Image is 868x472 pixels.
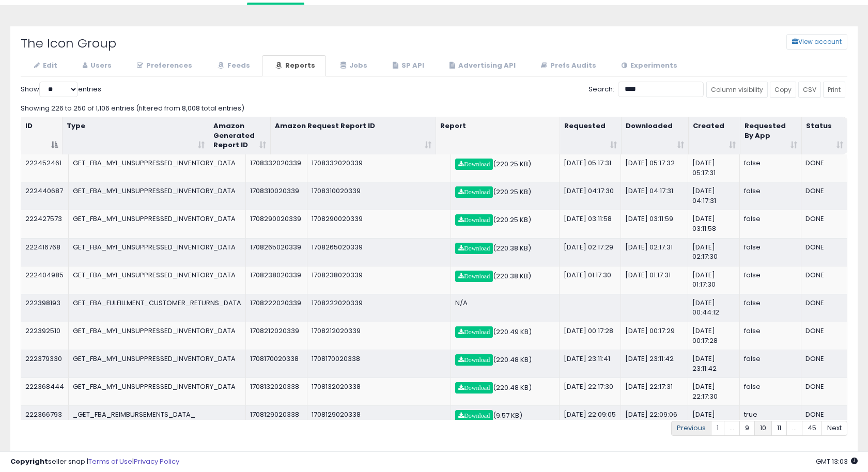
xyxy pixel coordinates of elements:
[801,294,847,322] td: DONE
[455,159,493,170] a: Download
[21,266,69,294] td: 222404985
[754,421,772,436] a: 10
[39,82,78,97] select: Showentries
[246,294,307,322] td: 1708222020339
[451,322,560,350] td: (220.49 KB)
[458,245,490,251] span: Download
[560,266,621,294] td: [DATE] 01:17:30
[307,210,451,238] td: 1708290020339
[69,55,122,76] a: Users
[21,405,69,433] td: 222366793
[307,182,451,210] td: 1708310020339
[246,238,307,266] td: 1708265020339
[621,154,688,182] td: [DATE] 05:17:32
[246,377,307,405] td: 1708132020338
[21,350,69,377] td: 222379330
[21,55,68,76] a: Edit
[801,322,847,350] td: DONE
[560,182,621,210] td: [DATE] 04:17:30
[455,271,493,282] a: Download
[588,82,704,97] label: Search:
[798,82,821,98] a: CSV
[271,117,436,155] th: Amazon Request Report ID: activate to sort column ascending
[740,405,801,433] td: true
[621,266,688,294] td: [DATE] 01:17:31
[801,182,847,210] td: DONE
[688,238,740,266] td: [DATE] 02:17:30
[21,100,847,114] div: Showing 226 to 250 of 1,106 entries (filtered from 8,008 total entries)
[801,238,847,266] td: DONE
[69,377,246,405] td: GET_FBA_MYI_UNSUPPRESSED_INVENTORY_DATA
[458,273,490,279] span: Download
[21,210,69,238] td: 222427573
[801,266,847,294] td: DONE
[69,182,246,210] td: GET_FBA_MYI_UNSUPPRESSED_INVENTORY_DATA
[307,266,451,294] td: 1708238020339
[770,82,796,98] a: Copy
[69,266,246,294] td: GET_FBA_MYI_UNSUPPRESSED_INVENTORY_DATA
[711,421,724,436] a: 1
[711,85,763,94] span: Column visibility
[823,82,845,98] a: Print
[451,238,560,266] td: (220.38 KB)
[740,322,801,350] td: false
[63,117,209,155] th: Type: activate to sort column ascending
[69,210,246,238] td: GET_FBA_MYI_UNSUPPRESSED_INVENTORY_DATA
[455,326,493,338] a: Download
[771,421,787,436] a: 11
[740,182,801,210] td: false
[689,117,740,155] th: Created: activate to sort column ascending
[246,182,307,210] td: 1708310020339
[246,350,307,377] td: 1708170020338
[307,154,451,182] td: 1708332020339
[21,82,101,97] label: Show entries
[774,85,792,94] span: Copy
[801,210,847,238] td: DONE
[822,421,847,436] a: Next
[618,82,704,97] input: Search:
[621,350,688,377] td: [DATE] 23:11:42
[621,238,688,266] td: [DATE] 02:17:31
[21,294,69,322] td: 222398193
[801,154,847,182] td: DONE
[69,350,246,377] td: GET_FBA_MYI_UNSUPPRESSED_INVENTORY_DATA
[688,182,740,210] td: [DATE] 04:17:31
[21,377,69,405] td: 222368444
[458,329,490,335] span: Download
[801,405,847,433] td: DONE
[451,182,560,210] td: (220.25 KB)
[688,322,740,350] td: [DATE] 00:17:28
[458,385,490,391] span: Download
[307,238,451,266] td: 1708265020339
[451,154,560,182] td: (220.25 KB)
[21,154,69,182] td: 222452461
[740,210,801,238] td: false
[69,294,246,322] td: GET_FBA_FULFILLMENT_CUSTOMER_RETURNS_DATA
[246,154,307,182] td: 1708332020339
[724,421,740,436] a: …
[451,350,560,377] td: (220.48 KB)
[560,322,621,350] td: [DATE] 00:17:28
[246,266,307,294] td: 1708238020339
[451,266,560,294] td: (220.38 KB)
[740,117,802,155] th: Requested By App: activate to sort column ascending
[560,238,621,266] td: [DATE] 02:17:29
[740,294,801,322] td: false
[740,377,801,405] td: false
[307,294,451,322] td: 1708222020339
[560,117,622,155] th: Requested: activate to sort column ascending
[739,421,755,436] a: 9
[688,405,740,433] td: [DATE] 22:08:45
[608,55,688,76] a: Experiments
[88,457,132,466] a: Terms of Use
[786,34,847,50] button: View account
[621,210,688,238] td: [DATE] 03:11:59
[688,377,740,405] td: [DATE] 22:17:30
[69,322,246,350] td: GET_FBA_MYI_UNSUPPRESSED_INVENTORY_DATA
[779,34,794,50] a: View account
[458,161,490,167] span: Download
[307,405,451,433] td: 1708129020338
[69,405,246,433] td: _GET_FBA_REIMBURSEMENTS_DATA_
[688,350,740,377] td: [DATE] 23:11:42
[621,322,688,350] td: [DATE] 00:17:29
